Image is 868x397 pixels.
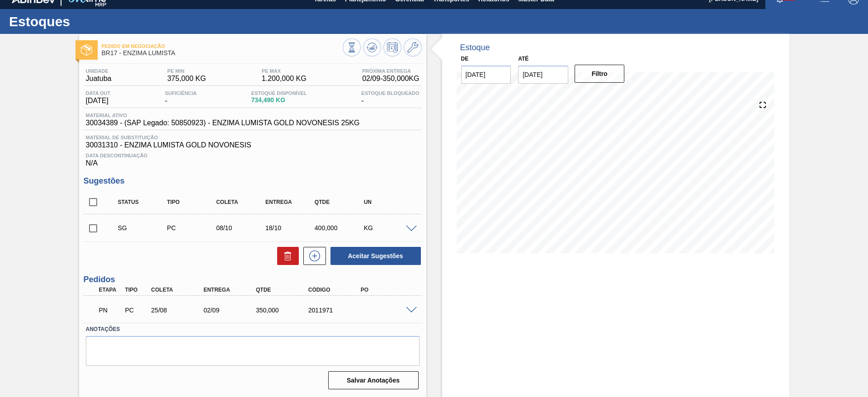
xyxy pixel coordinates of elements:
[97,287,124,293] div: Etapa
[86,153,420,158] span: Data Descontinuação
[84,176,422,186] h3: Sugestões
[123,287,150,293] div: Tipo
[97,300,124,320] div: Pedido em Negociação
[330,247,421,265] button: Aceitar Sugestões
[461,66,511,84] input: dd/mm/yyyy
[165,224,219,232] div: Pedido de Compra
[326,246,422,266] div: Aceitar Sugestões
[299,247,326,265] div: Nova sugestão
[86,323,420,336] label: Anotações
[86,135,420,140] span: Material de Substituição
[116,199,170,205] div: Status
[81,44,92,56] img: Ícone
[461,56,469,62] label: De
[84,275,422,284] h3: Pedidos
[102,43,343,49] span: Pedido em Negociação
[165,199,219,205] div: Tipo
[86,97,111,105] span: [DATE]
[254,307,312,314] div: 350,000
[262,68,307,74] span: PE MAX
[116,224,170,232] div: Sugestão Criada
[86,119,360,127] span: 30034389 - (SAP Legado: 50850923) - ENZIMA LUMISTA GOLD NOVONESIS 25KG
[263,224,318,232] div: 18/10/2025
[251,97,307,104] span: 734,490 KG
[404,38,422,57] button: Ir ao Master Data / Geral
[359,287,417,293] div: PO
[306,307,365,314] div: 2011971
[383,38,401,57] button: Programar Estoque
[201,307,260,314] div: 02/09/2025
[167,68,206,74] span: PE MIN
[149,287,208,293] div: Coleta
[518,56,528,62] label: Até
[312,224,367,232] div: 400,000
[362,68,419,74] span: Próxima Entrega
[362,199,416,205] div: UN
[273,247,299,265] div: Excluir Sugestões
[575,65,625,83] button: Filtro
[251,90,307,96] span: Estoque Disponível
[359,90,421,105] div: -
[149,307,208,314] div: 25/08/2025
[84,149,422,167] div: N/A
[328,371,419,389] button: Salvar Anotações
[163,90,199,105] div: -
[460,43,490,52] div: Estoque
[518,66,568,84] input: dd/mm/yyyy
[86,113,360,118] span: Material ativo
[86,68,112,74] span: Unidade
[362,224,416,232] div: KG
[214,224,269,232] div: 08/10/2025
[306,287,365,293] div: Código
[99,307,122,314] p: PN
[9,16,170,27] h1: Estoques
[262,75,307,83] span: 1.200,000 KG
[86,75,112,83] span: Juatuba
[362,75,419,83] span: 02/09 - 350,000 KG
[361,90,419,96] span: Estoque Bloqueado
[86,141,420,149] span: 30031310 - ENZIMA LUMISTA GOLD NOVONESIS
[363,38,381,57] button: Atualizar Gráfico
[123,307,150,314] div: Pedido de Compra
[214,199,269,205] div: Coleta
[312,199,367,205] div: Qtde
[254,287,312,293] div: Qtde
[102,50,343,57] span: BR17 - ENZIMA LUMISTA
[86,90,111,96] span: Data out
[165,90,197,96] span: Suficiência
[167,75,206,83] span: 375,000 KG
[201,287,260,293] div: Entrega
[343,38,361,57] button: Visão Geral dos Estoques
[263,199,318,205] div: Entrega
